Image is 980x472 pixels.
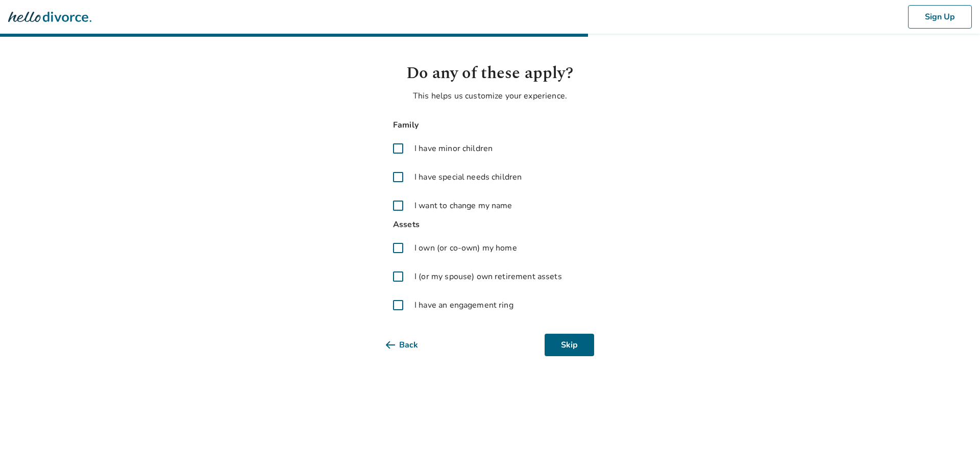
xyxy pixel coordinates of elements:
[386,334,434,356] button: Back
[929,423,980,472] iframe: Chat Widget
[414,171,522,183] span: I have special needs children
[414,270,562,283] span: I (or my spouse) own retirement assets
[386,90,594,102] p: This helps us customize your experience.
[414,242,517,254] span: I own (or co-own) my home
[386,61,594,86] h1: Do any of these apply?
[386,118,594,132] span: Family
[545,334,594,356] button: Skip
[386,218,594,232] span: Assets
[908,5,972,29] button: Sign Up
[414,142,493,155] span: I have minor children
[414,299,513,311] span: I have an engagement ring
[414,200,512,212] span: I want to change my name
